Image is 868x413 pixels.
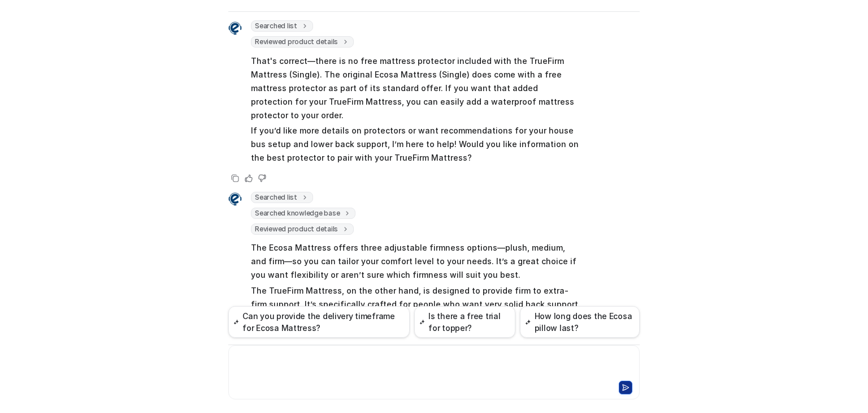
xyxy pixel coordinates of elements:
p: That's correct—there is no free mattress protector included with the TrueFirm Mattress (Single). ... [251,54,581,122]
button: Can you provide the delivery timeframe for Ecosa Mattress? [228,306,410,338]
p: The Ecosa Mattress offers three adjustable firmness options—plush, medium, and firm—so you can ta... [251,241,581,282]
span: Reviewed product details [251,223,354,235]
img: Widget [228,192,242,206]
p: If you’d like more details on protectors or want recommendations for your house bus setup and low... [251,124,581,165]
img: Widget [228,21,242,35]
span: Reviewed product details [251,36,354,48]
span: Searched list [251,20,313,32]
span: Searched knowledge base [251,208,355,219]
span: Searched list [251,192,313,203]
button: How long does the Ecosa pillow last? [520,306,640,338]
p: The TrueFirm Mattress, on the other hand, is designed to provide firm to extra-firm support. It’s... [251,284,581,352]
button: Is there a free trial for topper? [414,306,515,338]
